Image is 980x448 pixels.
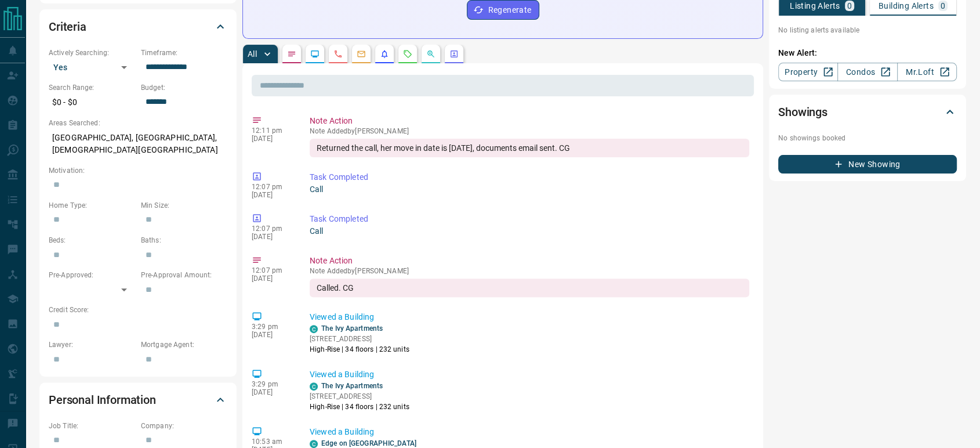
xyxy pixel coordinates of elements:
p: Motivation: [49,165,227,176]
a: Mr.Loft [897,63,957,81]
p: Viewed a Building [310,426,749,438]
svg: Calls [333,49,343,59]
div: Criteria [49,13,227,41]
p: [DATE] [252,331,292,339]
div: condos.ca [310,440,318,448]
svg: Opportunities [426,49,435,59]
p: Pre-Approval Amount: [141,270,227,280]
p: [STREET_ADDRESS] [310,391,409,402]
div: Showings [778,98,957,126]
p: Note Action [310,115,749,127]
svg: Listing Alerts [380,49,389,59]
p: [DATE] [252,233,292,241]
p: Viewed a Building [310,368,749,381]
p: Building Alerts [879,2,934,10]
svg: Emails [357,49,366,59]
svg: Notes [287,49,296,59]
svg: Lead Browsing Activity [310,49,320,59]
p: Lawyer: [49,339,135,350]
a: Property [778,63,838,81]
p: Call [310,225,749,237]
p: Task Completed [310,171,749,183]
p: Task Completed [310,213,749,225]
p: Home Type: [49,200,135,211]
p: 12:11 pm [252,127,292,135]
a: Edge on [GEOGRAPHIC_DATA] [321,439,416,447]
p: Note Added by [PERSON_NAME] [310,267,749,275]
h2: Showings [778,103,827,121]
p: 12:07 pm [252,183,292,191]
p: Job Title: [49,421,135,431]
p: $0 - $0 [49,93,135,112]
p: [STREET_ADDRESS] [310,334,409,344]
p: Actively Searching: [49,48,135,58]
p: All [248,50,257,58]
p: Note Action [310,255,749,267]
p: [DATE] [252,274,292,283]
p: No showings booked [778,133,957,143]
p: Baths: [141,235,227,245]
p: Call [310,183,749,196]
div: Yes [49,58,135,77]
p: 3:29 pm [252,380,292,388]
p: 3:29 pm [252,323,292,331]
p: Search Range: [49,82,135,93]
p: Mortgage Agent: [141,339,227,350]
a: Condos [837,63,897,81]
a: The Ivy Apartments [321,324,383,333]
p: 0 [847,2,852,10]
p: Company: [141,421,227,431]
p: [DATE] [252,388,292,396]
p: Areas Searched: [49,118,227,128]
button: New Showing [778,155,957,174]
p: High-Rise | 34 floors | 232 units [310,402,409,412]
p: [DATE] [252,191,292,199]
p: 12:07 pm [252,225,292,233]
p: High-Rise | 34 floors | 232 units [310,344,409,355]
p: Viewed a Building [310,311,749,323]
p: [GEOGRAPHIC_DATA], [GEOGRAPHIC_DATA], [DEMOGRAPHIC_DATA][GEOGRAPHIC_DATA] [49,128,227,160]
h2: Personal Information [49,391,156,409]
h2: Criteria [49,17,86,36]
p: 0 [941,2,945,10]
p: Timeframe: [141,48,227,58]
div: condos.ca [310,325,318,333]
p: Credit Score: [49,305,227,315]
p: Min Size: [141,200,227,211]
p: Budget: [141,82,227,93]
svg: Requests [403,49,412,59]
svg: Agent Actions [449,49,459,59]
p: 12:07 pm [252,266,292,274]
div: Called. CG [310,279,749,297]
p: No listing alerts available [778,25,957,35]
p: 10:53 am [252,438,292,446]
div: Personal Information [49,386,227,414]
p: New Alert: [778,47,957,59]
p: Listing Alerts [790,2,840,10]
div: Returned the call, her move in date is [DATE], documents email sent. CG [310,139,749,157]
p: [DATE] [252,135,292,143]
p: Pre-Approved: [49,270,135,280]
p: Note Added by [PERSON_NAME] [310,127,749,135]
p: Beds: [49,235,135,245]
div: condos.ca [310,382,318,391]
a: The Ivy Apartments [321,382,383,390]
